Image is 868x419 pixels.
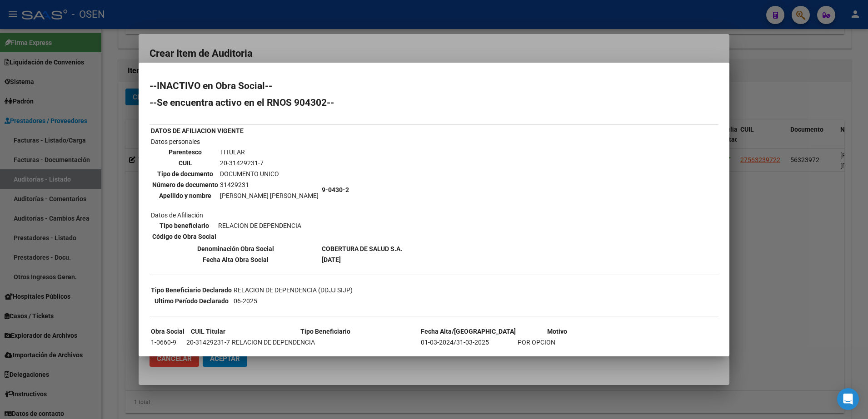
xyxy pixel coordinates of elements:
[322,245,402,252] b: COBERTURA DE SALUD S.A.
[420,326,516,336] th: Fecha Alta/[GEOGRAPHIC_DATA]
[233,285,353,295] td: RELACION DE DEPENDENCIA (DDJJ SIJP)
[517,326,597,336] th: Motivo
[152,221,217,231] th: Tipo beneficiario
[218,221,302,231] td: RELACION DE DEPENDENCIA
[231,326,419,336] th: Tipo Beneficiario
[233,296,353,306] td: 06-2025
[150,255,320,265] th: Fecha Alta Obra Social
[322,186,349,193] b: 9-0430-2
[150,285,232,295] th: Tipo Beneficiario Declarado
[150,98,718,107] h2: --Se encuentra activo en el RNOS 904302--
[152,169,219,179] th: Tipo de documento
[150,81,718,90] h2: --INACTIVO en Obra Social--
[152,147,219,157] th: Parentesco
[186,326,230,336] th: CUIL Titular
[231,337,419,347] td: RELACION DE DEPENDENCIA
[150,244,320,254] th: Denominación Obra Social
[152,232,217,242] th: Código de Obra Social
[219,169,319,179] td: DOCUMENTO UNICO
[219,180,319,190] td: 31429231
[322,256,341,263] b: [DATE]
[186,337,230,347] td: 20-31429231-7
[219,158,319,168] td: 20-31429231-7
[150,337,185,347] td: 1-0660-9
[150,326,185,336] th: Obra Social
[517,337,597,347] td: POR OPCION
[151,127,244,134] b: DATOS DE AFILIACION VIGENTE
[420,337,516,347] td: 01-03-2024/31-03-2025
[837,388,859,410] div: Open Intercom Messenger
[219,191,319,201] td: [PERSON_NAME] [PERSON_NAME]
[152,191,219,201] th: Apellido y nombre
[150,296,232,306] th: Ultimo Período Declarado
[152,158,219,168] th: CUIL
[152,180,219,190] th: Número de documento
[219,147,319,157] td: TITULAR
[150,137,320,243] td: Datos personales Datos de Afiliación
